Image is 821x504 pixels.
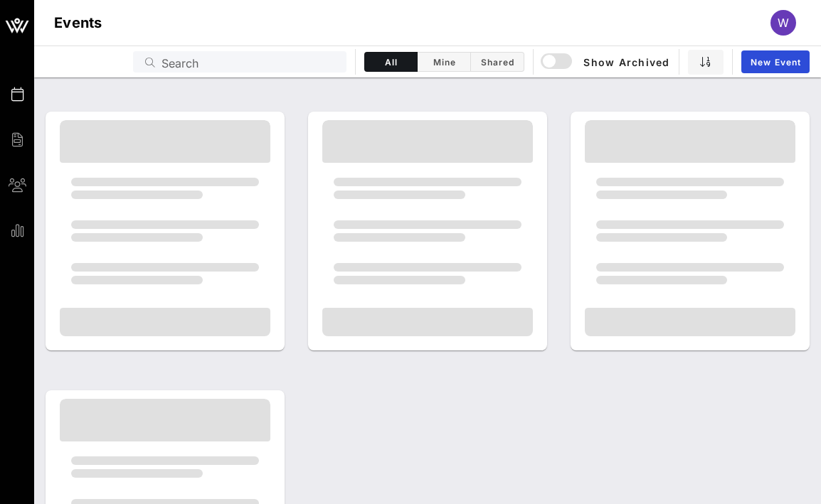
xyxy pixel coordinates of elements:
span: Mine [426,57,462,68]
button: Show Archived [542,49,670,75]
button: All [364,52,418,72]
span: Show Archived [543,53,669,70]
h1: Events [54,11,102,34]
button: Mine [418,52,471,72]
span: New Event [750,57,801,68]
span: W [778,16,789,30]
span: Shared [480,57,515,68]
div: W [770,10,796,36]
span: All [374,57,408,68]
button: Shared [471,52,524,72]
a: New Event [741,50,810,73]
